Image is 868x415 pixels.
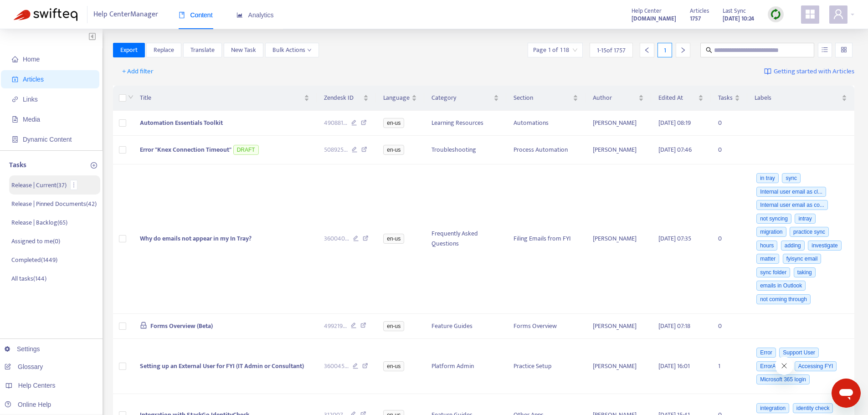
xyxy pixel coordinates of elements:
a: Online Help [5,401,51,408]
td: Platform Admin [424,339,506,395]
td: 0 [711,164,747,314]
span: hours [756,241,777,251]
button: New Task [224,43,263,57]
strong: 1757 [690,14,701,24]
td: Troubleshooting [424,136,506,164]
span: Microsoft 365 login [756,374,810,384]
span: [DATE] 07:35 [658,233,691,244]
span: Internal user email as cl... [756,187,826,197]
button: + Add filter [115,64,160,79]
span: identity check [793,403,833,413]
span: Translate [190,45,215,55]
a: [DOMAIN_NAME] [632,13,676,24]
span: unordered-list [822,46,828,53]
span: 360045 ... [324,361,349,371]
td: 0 [711,136,747,164]
p: All tasks ( 144 ) [11,274,46,283]
span: Internal user email as co... [756,200,828,210]
span: Links [23,96,38,103]
button: Bulk Actionsdown [265,43,319,57]
span: Hi. Need any help? [5,6,66,14]
img: Swifteq [14,8,77,21]
span: en-us [383,118,404,128]
span: not coming through [756,294,811,304]
span: [DATE] 08:19 [658,118,691,128]
span: Dynamic Content [23,136,72,143]
span: Replace [154,45,174,55]
span: [DATE] 07:18 [658,321,690,331]
span: intray [795,214,815,224]
button: Replace [146,43,181,57]
span: en-us [383,361,404,371]
td: 1 [711,339,747,395]
span: integration [756,403,789,413]
th: Author [586,86,651,111]
span: Edited At [658,93,697,103]
span: migration [756,227,786,237]
span: file-image [12,116,18,123]
span: en-us [383,321,404,331]
span: 508925 ... [324,145,348,155]
span: Content [179,11,213,19]
span: search [706,47,712,53]
span: Support User [779,348,819,358]
span: en-us [383,234,404,244]
span: matter [756,254,779,264]
span: + Add filter [122,66,154,77]
td: Practice Setup [506,339,586,395]
span: container [12,136,18,143]
td: [PERSON_NAME] [586,164,651,314]
td: Learning Resources [424,111,506,136]
button: Translate [183,43,222,57]
td: Automations [506,111,586,136]
span: down [307,48,312,52]
span: [DATE] 07:46 [658,144,692,155]
span: account-book [12,76,18,82]
span: Error [756,348,776,358]
button: unordered-list [818,43,832,57]
span: Last Sync [723,6,746,16]
td: Frequently Asked Questions [424,164,506,314]
th: Category [424,86,506,111]
span: taking [794,267,816,277]
span: Forms Overview (Beta) [150,321,213,331]
span: Home [23,56,40,63]
iframe: Button to launch messaging window [832,379,861,408]
span: Help Center Manager [93,6,158,23]
th: Title [133,86,317,111]
span: 499219 ... [324,321,347,331]
td: [PERSON_NAME] [586,136,651,164]
span: Zendesk ID [324,93,362,103]
td: [PERSON_NAME] [586,111,651,136]
span: ErrorArticle [756,361,791,371]
p: Assigned to me ( 0 ) [11,236,60,246]
span: Articles [690,6,709,16]
span: practice sync [790,227,829,237]
span: Analytics [236,11,274,19]
strong: [DOMAIN_NAME] [632,14,676,24]
span: Export [120,45,138,55]
span: Automation Essentials Toolkit [140,118,223,128]
td: [PERSON_NAME] [586,314,651,339]
th: Tasks [711,86,747,111]
div: 1 [657,43,672,57]
span: more [71,182,77,188]
span: Error "Knex Connection Timeout" [140,144,231,155]
span: Media [23,116,40,123]
span: 360040 ... [324,234,349,244]
button: Export [113,43,145,57]
iframe: Close message [775,357,793,375]
span: Author [593,93,637,103]
td: Filing Emails from FYI [506,164,586,314]
td: Process Automation [506,136,586,164]
span: Help Centers [18,382,56,389]
span: Labels [755,93,840,103]
th: Section [506,86,586,111]
td: [PERSON_NAME] [586,339,651,395]
span: appstore [805,9,816,20]
span: in tray [756,173,779,183]
td: Feature Guides [424,314,506,339]
th: Language [376,86,424,111]
span: Why do emails not appear in my In Tray? [140,233,252,244]
a: Settings [5,345,40,353]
